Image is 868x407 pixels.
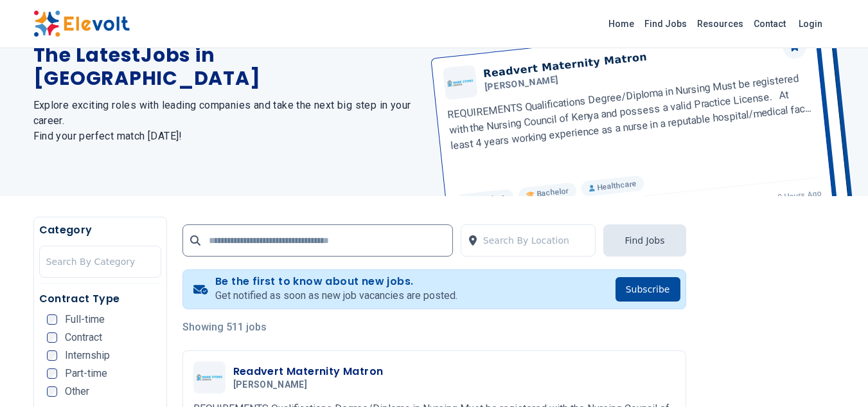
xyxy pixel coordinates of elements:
[791,11,830,37] a: Login
[47,314,57,325] input: Full-time
[197,374,222,381] img: Marie Stopes
[65,350,110,361] span: Internship
[233,379,308,391] span: [PERSON_NAME]
[748,14,791,34] a: Contact
[215,275,457,288] h4: Be the first to know about new jobs.
[804,345,868,407] iframe: Chat Widget
[33,44,419,90] h1: The Latest Jobs in [GEOGRAPHIC_DATA]
[603,224,686,257] button: Find Jobs
[692,14,748,34] a: Resources
[47,350,57,361] input: Internship
[616,277,680,302] button: Subscribe
[65,332,102,343] span: Contract
[215,288,457,303] p: Get notified as soon as new job vacancies are posted.
[39,222,161,238] h5: Category
[639,14,692,34] a: Find Jobs
[47,332,57,343] input: Contract
[39,291,161,307] h5: Contract Type
[182,320,686,335] p: Showing 511 jobs
[603,14,639,34] a: Home
[65,386,89,397] span: Other
[47,368,57,379] input: Part-time
[33,98,419,144] h2: Explore exciting roles with leading companies and take the next big step in your career. Find you...
[65,314,105,325] span: Full-time
[33,10,130,37] img: Elevolt
[233,364,384,379] h3: Readvert Maternity Matron
[47,386,57,397] input: Other
[65,368,107,379] span: Part-time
